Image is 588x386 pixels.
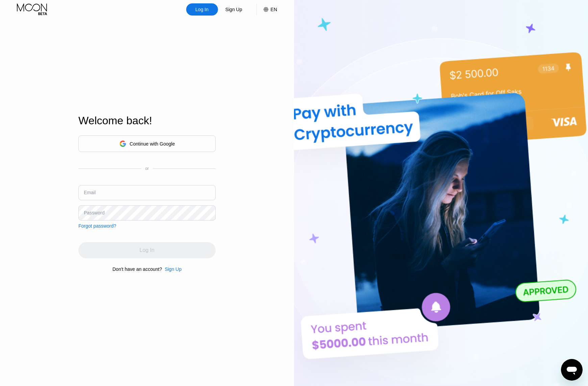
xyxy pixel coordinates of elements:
div: Sign Up [225,6,243,13]
div: EN [271,7,277,12]
div: Log In [195,6,209,13]
div: Sign Up [165,266,181,272]
div: Sign Up [218,3,250,16]
div: Don't have an account? [113,266,162,272]
div: EN [256,3,277,16]
div: Forgot password? [78,223,116,229]
div: Password [84,210,104,215]
div: Sign Up [162,266,181,272]
div: Log In [186,3,218,16]
div: Email [84,190,96,195]
div: Welcome back! [78,114,216,127]
div: or [145,166,149,171]
div: Continue with Google [78,135,216,152]
iframe: Button to launch messaging window [561,359,583,381]
div: Continue with Google [130,141,175,147]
